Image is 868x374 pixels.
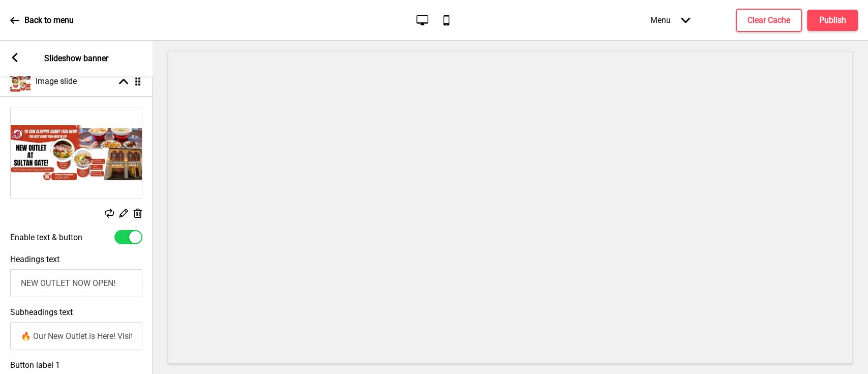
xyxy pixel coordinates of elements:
[807,10,858,31] button: Publish
[44,53,108,64] p: Slideshow banner
[10,360,60,370] label: Button label 1
[747,15,790,26] h4: Clear Cache
[24,15,74,26] p: Back to menu
[640,5,700,35] div: Menu
[10,233,82,242] label: Enable text & button
[10,307,73,317] label: Subheadings text
[36,76,77,87] h4: Image slide
[10,254,59,264] label: Headings text
[11,107,142,198] img: Image
[819,15,846,26] h4: Publish
[736,9,802,32] button: Clear Cache
[10,7,74,34] a: Back to menu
